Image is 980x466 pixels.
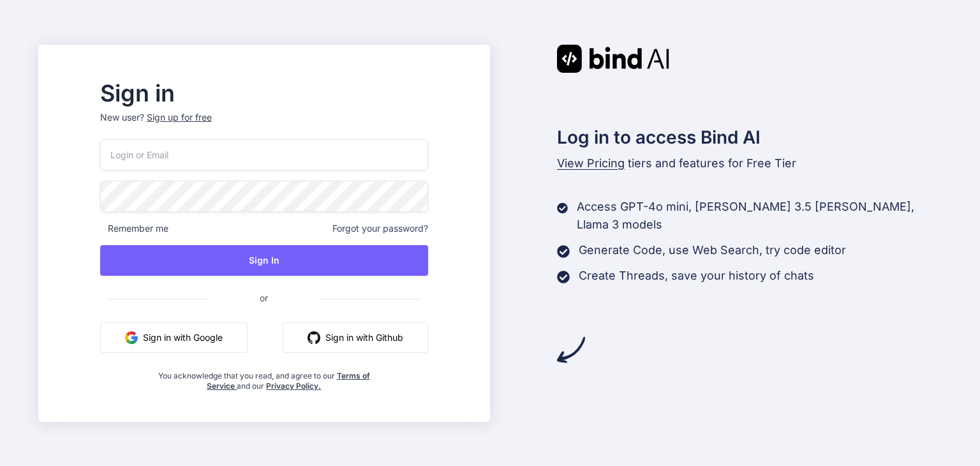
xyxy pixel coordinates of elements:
div: You acknowledge that you read, and agree to our and our [154,363,373,391]
p: New user? [100,111,428,139]
span: Forgot your password? [332,222,428,235]
h2: Sign in [100,83,428,103]
img: github [308,331,320,344]
a: Privacy Policy. [266,381,321,391]
button: Sign in with Github [283,322,428,353]
img: Bind AI logo [557,45,669,73]
span: View Pricing [557,156,625,170]
p: Create Threads, save your history of chats [579,267,814,285]
div: Sign up for free [147,111,212,124]
img: arrow [557,336,585,364]
img: google [125,331,138,344]
button: Sign In [100,245,428,276]
span: or [209,282,319,313]
button: Sign in with Google [100,322,248,353]
p: Access GPT-4o mini, [PERSON_NAME] 3.5 [PERSON_NAME], Llama 3 models [577,198,942,234]
input: Login or Email [100,139,428,170]
h2: Log in to access Bind AI [557,124,942,151]
p: tiers and features for Free Tier [557,154,942,172]
a: Terms of Service [207,371,370,391]
p: Generate Code, use Web Search, try code editor [579,241,846,259]
span: Remember me [100,222,168,235]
